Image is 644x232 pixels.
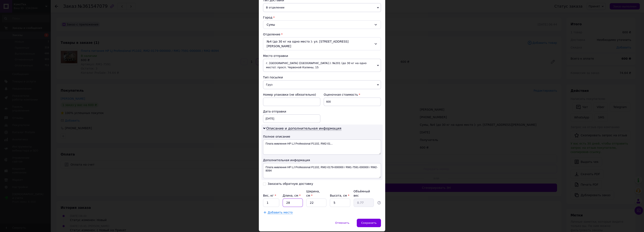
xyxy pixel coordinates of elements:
[263,93,320,97] div: Номер упаковки (не обязательно)
[266,126,341,131] span: Описание и дополнительная информация
[268,211,293,214] span: Добавить место
[263,37,381,50] div: №4 (до 30 кг на одно место ): ул. [STREET_ADDRESS][PERSON_NAME]
[263,59,381,72] span: г. [GEOGRAPHIC_DATA] ([GEOGRAPHIC_DATA].): №201 (до 30 кг на одно место): просп. Червоной Калины, 15
[335,221,349,224] span: Отменить
[263,194,276,197] label: Вес, кг
[263,20,381,29] div: Сумы
[263,139,381,155] textarea: Плата живлення HP LJ Professional P1102, RM2-01...
[263,15,381,20] div: Город
[263,163,381,178] textarea: Плата живлення HP LJ Professional P1102, RM2-0179-000000 / RM1-7591-000000 / RM2-8094
[283,194,301,197] label: Длина, см
[263,54,288,58] span: Место отправки
[263,3,381,12] span: В отделении
[263,109,320,114] div: Дата отправки
[330,194,349,197] label: Высота, см
[354,189,374,198] div: Объёмный вес
[263,158,381,162] div: Дополнительная информация
[361,221,377,224] span: Сохранить
[263,76,283,79] span: Тип посылки
[263,134,381,139] div: Полное описание
[268,182,313,186] div: Заказать обратную доставку
[263,80,381,89] span: Груз
[324,93,381,97] div: Оценочная стоимость
[263,32,381,36] div: Отделение
[306,190,320,197] label: Ширина, см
